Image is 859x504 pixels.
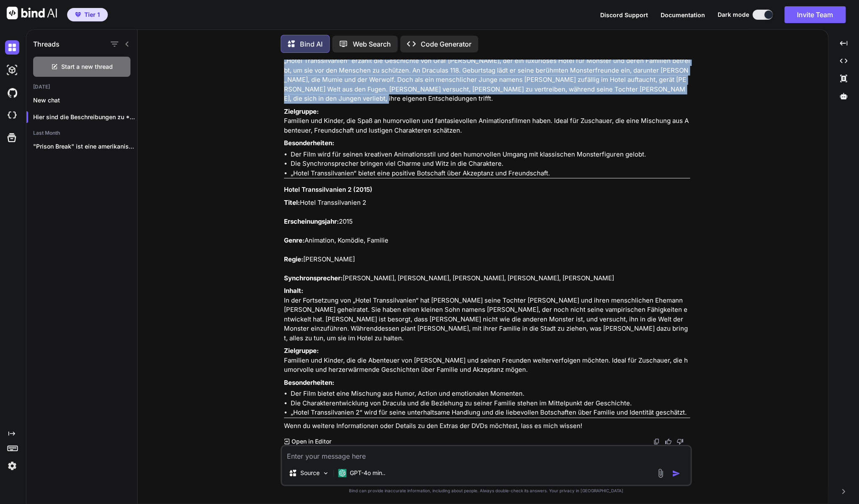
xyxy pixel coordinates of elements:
img: attachment [656,468,665,478]
p: Hier sind die Beschreibungen zu **Hotel ... [33,113,137,121]
p: Familien und Kinder, die Spaß an humorvollen und fantasievollen Animationsfilmen haben. Ideal für... [284,107,690,136]
strong: Zielgruppe: [284,107,319,115]
img: GPT-4o mini [338,469,346,477]
span: Dark mode [718,10,749,19]
p: Web Search [353,39,391,49]
p: Familien und Kinder, die die Abenteuer von [PERSON_NAME] und seinen Freunden weiterverfolgen möch... [284,346,690,375]
p: Wenn du weitere Informationen oder Details zu den Extras der DVDs möchtest, lass es mich wissen! [284,421,690,431]
p: Bind AI [300,39,323,49]
button: premiumTier 1 [67,8,108,21]
strong: Titel: [284,198,300,206]
img: premium [75,12,81,17]
button: Invite Team [784,6,846,23]
img: dislike [677,438,683,445]
img: cloudideIcon [5,108,19,123]
p: "Prison Break" ist eine amerikanische Fernsehserie, die... [33,142,137,151]
strong: Erscheinungsjahr: [284,217,339,225]
h2: Last Month [26,130,137,136]
p: Bind can provide inaccurate information, including about people. Always double-check its answers.... [281,488,692,494]
img: darkAi-studio [5,63,19,77]
p: Code Generator [421,39,471,49]
span: Start a new thread [61,63,113,71]
p: GPT-4o min.. [350,469,385,477]
strong: Genre: [284,236,305,244]
p: In der Fortsetzung von „Hotel Transsilvanien“ hat [PERSON_NAME] seine Tochter [PERSON_NAME] und i... [284,286,690,343]
li: Der Film bietet eine Mischung aus Humor, Action und emotionalen Momenten. [291,389,690,399]
h1: Threads [33,39,60,49]
button: Documentation [661,10,705,19]
span: Tier 1 [84,10,100,19]
img: githubDark [5,86,19,100]
li: Der Film wird für seinen kreativen Animationsstil und den humorvollen Umgang mit klassischen Mons... [291,150,690,159]
p: „Hotel Transsilvanien“ erzählt die Geschichte von Graf [PERSON_NAME], der ein luxuriöses Hotel fü... [284,47,690,104]
img: Pick Models [322,470,329,477]
img: icon [672,469,680,478]
p: New chat [33,96,137,104]
strong: Synchronsprecher: [284,274,343,282]
li: Die Charakterentwicklung von Dracula und die Beziehung zu seiner Familie stehen im Mittelpunkt de... [291,399,690,408]
li: „Hotel Transsilvanien 2“ wird für seine unterhaltsame Handlung und die liebevollen Botschaften üb... [291,408,690,418]
li: Die Synchronsprecher bringen viel Charme und Witz in die Charaktere. [291,159,690,169]
strong: Besonderheiten: [284,379,334,386]
img: like [665,438,672,445]
h2: [DATE] [26,84,137,90]
img: copy [653,438,660,445]
strong: Zielgruppe: [284,347,319,355]
li: „Hotel Transsilvanien“ bietet eine positive Botschaft über Akzeptanz und Freundschaft. [291,169,690,178]
img: settings [5,459,19,473]
strong: Regie: [284,255,303,263]
button: Discord Support [600,10,648,19]
img: Bind AI [7,7,57,19]
p: Source [300,469,320,477]
p: Open in Editor [291,437,331,446]
img: darkChat [5,40,19,55]
strong: Besonderheiten: [284,139,334,147]
strong: Inhalt: [284,287,303,295]
p: Hotel Transsilvanien 2 2015 Animation, Komödie, Familie [PERSON_NAME] [PERSON_NAME], [PERSON_NAME... [284,198,690,283]
h3: Hotel Transsilvanien 2 (2015) [284,185,690,195]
